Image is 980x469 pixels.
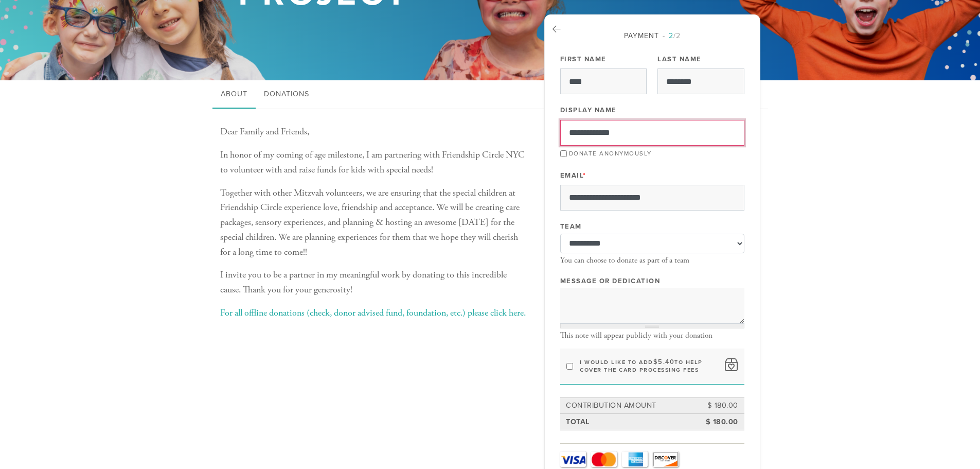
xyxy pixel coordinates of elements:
label: Email [560,171,586,180]
label: Donate Anonymously [569,150,652,157]
label: Display Name [560,106,617,115]
span: 2 [669,31,673,40]
div: Payment [560,30,744,41]
p: I invite you to be a partner in my meaningful work by donating to this incredible cause. Thank yo... [220,268,529,298]
span: $ [653,358,658,366]
a: Donations [256,80,317,109]
a: About [212,80,256,109]
p: In honor of my coming of age milestone, I am partnering with Friendship Circle NYC to volunteer w... [220,148,529,178]
td: Total [564,415,693,429]
td: $ 180.00 [693,415,740,429]
a: Amex [622,451,648,467]
span: /2 [663,31,681,40]
td: Contribution Amount [564,398,693,413]
label: I would like to add to help cover the card processing fees [580,358,718,374]
label: Last Name [657,55,702,64]
label: First Name [560,55,607,64]
p: Dear Family and Friends, [220,125,529,140]
label: Team [560,222,582,231]
span: This field is required. [583,171,586,180]
label: Message or dedication [560,276,661,286]
div: You can choose to donate as part of a team [560,256,744,265]
a: For all offline donations (check, donor advised fund, foundation, etc.) please click here. [220,307,526,319]
td: $ 180.00 [693,398,740,413]
a: Discover [653,451,679,467]
a: Visa [560,451,586,467]
span: 5.40 [658,358,674,366]
a: MasterCard [591,451,617,467]
div: This note will appear publicly with your donation [560,331,744,340]
p: Together with other Mitzvah volunteers, we are ensuring that the special children at Friendship C... [220,186,529,260]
